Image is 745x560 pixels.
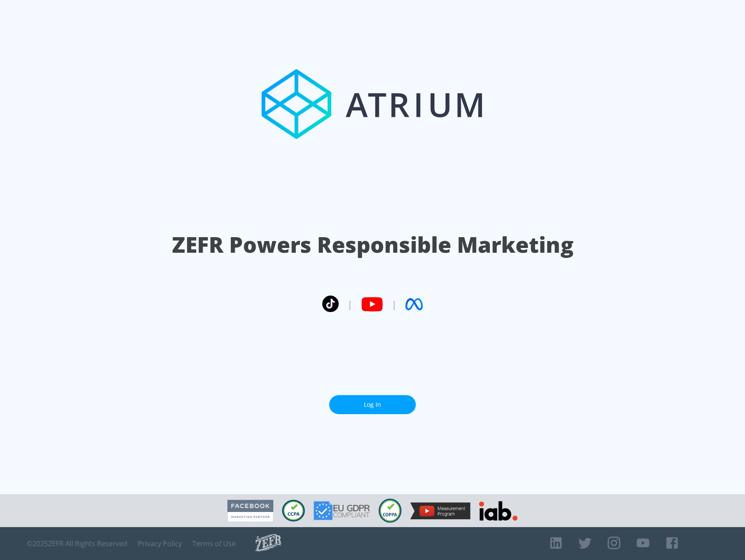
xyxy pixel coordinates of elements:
a: Privacy Policy [138,539,182,548]
span: | [392,298,397,311]
img: Facebook Marketing Partner [227,500,273,522]
h1: ZEFR Powers Responsible Marketing [172,230,573,260]
img: YouTube Measurement Program [410,502,470,519]
img: GDPR Compliant [314,501,370,520]
a: Log In [329,395,416,415]
img: IAB [479,501,518,521]
img: CCPA Compliant [282,500,305,521]
span: | [347,298,353,311]
a: Terms of Use [192,539,236,548]
span: © 2025 ZEFR All Rights Reserved [27,539,127,548]
img: COPPA Compliant [379,499,402,523]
